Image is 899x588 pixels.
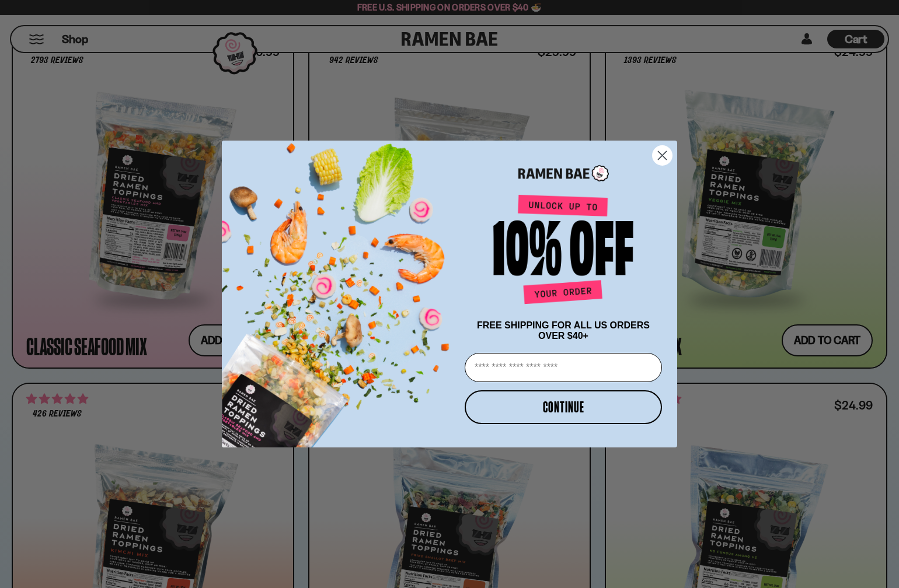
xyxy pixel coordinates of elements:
button: CONTINUE [465,390,662,424]
img: Ramen Bae Logo [518,164,609,183]
button: Close dialog [652,145,672,166]
span: FREE SHIPPING FOR ALL US ORDERS OVER $40+ [477,320,650,341]
img: ce7035ce-2e49-461c-ae4b-8ade7372f32c.png [222,130,460,447]
img: Unlock up to 10% off [490,194,636,309]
